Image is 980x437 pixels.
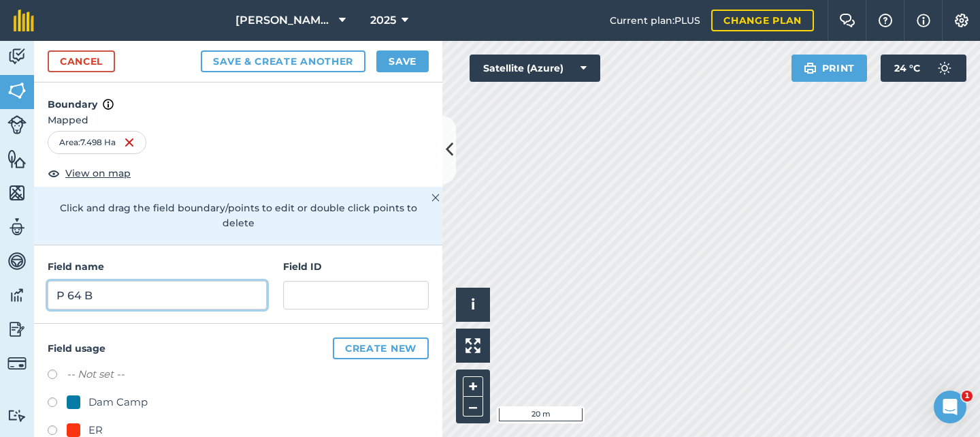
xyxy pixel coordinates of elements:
h4: Field ID [283,259,429,274]
label: -- Not set -- [67,366,125,382]
img: svg+xml;base64,PD94bWwgdmVyc2lvbj0iMS4wIiBlbmNvZGluZz0idXRmLTgiPz4KPCEtLSBHZW5lcmF0b3I6IEFkb2JlIE... [7,285,27,305]
img: svg+xml;base64,PD94bWwgdmVyc2lvbj0iMS4wIiBlbmNvZGluZz0idXRmLTgiPz4KPCEtLSBHZW5lcmF0b3I6IEFkb2JlIE... [7,46,27,67]
div: Dam Camp [88,394,148,410]
a: Cancel [48,50,115,72]
img: svg+xml;base64,PD94bWwgdmVyc2lvbj0iMS4wIiBlbmNvZGluZz0idXRmLTgiPz4KPCEtLSBHZW5lcmF0b3I6IEFkb2JlIE... [7,217,27,237]
img: svg+xml;base64,PHN2ZyB4bWxucz0iaHR0cDovL3d3dy53My5vcmcvMjAwMC9zdmciIHdpZHRoPSIxNyIgaGVpZ2h0PSIxNy... [103,96,114,112]
img: svg+xml;base64,PD94bWwgdmVyc2lvbj0iMS4wIiBlbmNvZGluZz0idXRmLTgiPz4KPCEtLSBHZW5lcmF0b3I6IEFkb2JlIE... [7,251,27,271]
a: Change plan [711,10,814,31]
img: svg+xml;base64,PHN2ZyB4bWxucz0iaHR0cDovL3d3dy53My5vcmcvMjAwMC9zdmciIHdpZHRoPSIxNyIgaGVpZ2h0PSIxNy... [917,12,930,29]
h4: Field usage [48,337,429,359]
img: A cog icon [953,14,970,27]
h4: Boundary [34,82,442,112]
img: svg+xml;base64,PD94bWwgdmVyc2lvbj0iMS4wIiBlbmNvZGluZz0idXRmLTgiPz4KPCEtLSBHZW5lcmF0b3I6IEFkb2JlIE... [7,319,27,340]
button: View on map [48,165,131,181]
span: i [471,296,475,313]
img: svg+xml;base64,PHN2ZyB4bWxucz0iaHR0cDovL3d3dy53My5vcmcvMjAwMC9zdmciIHdpZHRoPSIxNiIgaGVpZ2h0PSIyNC... [124,134,135,151]
div: Area : 7.498 Ha [48,131,146,154]
iframe: Intercom live chat [934,391,966,423]
img: A question mark icon [877,14,894,27]
button: – [463,397,483,417]
button: Save & Create Another [201,50,365,72]
img: svg+xml;base64,PHN2ZyB4bWxucz0iaHR0cDovL3d3dy53My5vcmcvMjAwMC9zdmciIHdpZHRoPSIxOSIgaGVpZ2h0PSIyNC... [804,60,817,76]
button: 24 °C [881,55,966,82]
img: svg+xml;base64,PHN2ZyB4bWxucz0iaHR0cDovL3d3dy53My5vcmcvMjAwMC9zdmciIHdpZHRoPSI1NiIgaGVpZ2h0PSI2MC... [7,183,27,203]
button: i [456,288,490,322]
img: svg+xml;base64,PHN2ZyB4bWxucz0iaHR0cDovL3d3dy53My5vcmcvMjAwMC9zdmciIHdpZHRoPSI1NiIgaGVpZ2h0PSI2MC... [7,149,27,169]
span: 24 ° C [894,55,920,82]
button: Print [791,55,868,82]
p: Click and drag the field boundary/points to edit or double click points to delete [48,200,429,231]
img: Two speech bubbles overlapping with the left bubble in the forefront [839,14,855,27]
span: Current plan : PLUS [610,13,700,28]
img: svg+xml;base64,PHN2ZyB4bWxucz0iaHR0cDovL3d3dy53My5vcmcvMjAwMC9zdmciIHdpZHRoPSI1NiIgaGVpZ2h0PSI2MC... [7,80,27,101]
h4: Field name [48,259,267,274]
img: svg+xml;base64,PD94bWwgdmVyc2lvbj0iMS4wIiBlbmNvZGluZz0idXRmLTgiPz4KPCEtLSBHZW5lcmF0b3I6IEFkb2JlIE... [7,409,27,422]
span: [PERSON_NAME] Farms [235,12,333,29]
button: Save [376,50,429,72]
span: 2025 [370,12,396,29]
img: svg+xml;base64,PD94bWwgdmVyc2lvbj0iMS4wIiBlbmNvZGluZz0idXRmLTgiPz4KPCEtLSBHZW5lcmF0b3I6IEFkb2JlIE... [7,354,27,373]
img: svg+xml;base64,PD94bWwgdmVyc2lvbj0iMS4wIiBlbmNvZGluZz0idXRmLTgiPz4KPCEtLSBHZW5lcmF0b3I6IEFkb2JlIE... [7,115,27,134]
span: 1 [962,391,973,402]
span: Mapped [34,112,442,127]
button: Create new [333,337,429,359]
img: Four arrows, one pointing top left, one top right, one bottom right and the last bottom left [465,338,480,353]
img: fieldmargin Logo [14,10,34,31]
button: Satellite (Azure) [470,55,600,82]
span: View on map [65,166,131,181]
img: svg+xml;base64,PHN2ZyB4bWxucz0iaHR0cDovL3d3dy53My5vcmcvMjAwMC9zdmciIHdpZHRoPSIyMiIgaGVpZ2h0PSIzMC... [431,190,440,206]
img: svg+xml;base64,PD94bWwgdmVyc2lvbj0iMS4wIiBlbmNvZGluZz0idXRmLTgiPz4KPCEtLSBHZW5lcmF0b3I6IEFkb2JlIE... [931,55,958,82]
img: svg+xml;base64,PHN2ZyB4bWxucz0iaHR0cDovL3d3dy53My5vcmcvMjAwMC9zdmciIHdpZHRoPSIxOCIgaGVpZ2h0PSIyNC... [48,165,60,181]
button: + [463,376,483,397]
